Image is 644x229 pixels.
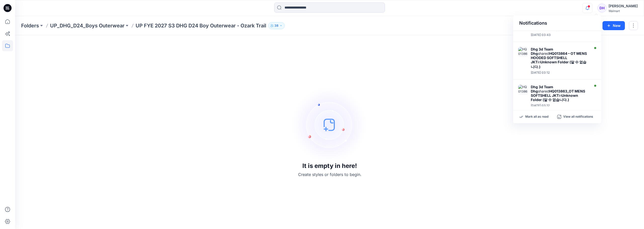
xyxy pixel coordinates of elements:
p: View all notifications [563,115,593,119]
img: HQ013864 – OT MENS HOODED SOFTSHELL JKT [518,47,528,57]
div: Walmart [609,9,638,13]
p: Create styles or folders to begin. [298,171,361,177]
div: Notifications [513,16,601,31]
strong: Dhg 3d Team Dhg [531,85,553,93]
strong: HQ013864 – OT MENS HOODED SOFTSHELL JKT [531,51,587,64]
strong: HQ013863_OT MENS SOFTSHELL JKT [531,89,585,98]
a: Folders [21,22,39,29]
div: [PERSON_NAME] [609,3,638,9]
strong: Unknown Folder (알 수 없습니다.) [531,60,586,69]
a: UP_DHG_D24_Boys Outerwear [50,22,125,29]
img: HQ013863_OT MENS SOFTSHELL JKT [518,85,528,95]
p: 38 [274,23,278,28]
div: shared in [531,85,589,102]
div: DH [597,4,607,13]
strong: Unknown Folder (알 수 없습니다.) [531,93,578,102]
p: Mark all as read [525,115,548,119]
div: Thursday, July 24, 2025 03:12 [531,104,589,107]
button: New [602,21,625,30]
h3: It is empty in here! [302,162,357,169]
div: Thursday, July 24, 2025 03:43 [531,33,589,37]
p: UP FYE 2027 S3 DHG D24 Boy Outerwear - Ozark Trail [136,22,266,29]
div: shared in [531,47,589,69]
div: Thursday, July 24, 2025 03:12 [531,71,589,74]
strong: Dhg 3d Team Dhg [531,47,553,56]
img: empty-state-image.svg [292,87,367,162]
button: 38 [268,22,285,29]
